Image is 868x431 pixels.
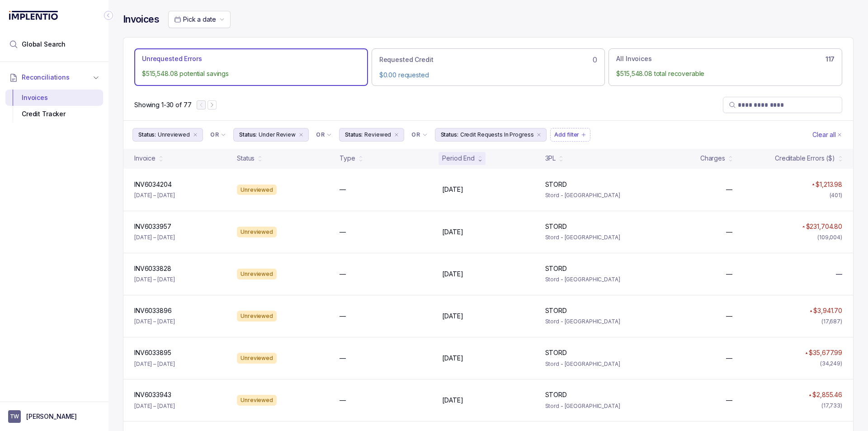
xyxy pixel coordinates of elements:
[812,390,842,399] p: $2,855.46
[207,128,230,141] button: Filter Chip Connector undefined
[809,394,811,396] img: red pointer upwards
[545,275,637,284] p: Stord - [GEOGRAPHIC_DATA]
[237,353,277,364] div: Unreviewed
[134,402,175,411] p: [DATE] – [DATE]
[616,54,651,63] p: All Invoices
[134,100,191,109] p: Showing 1-30 of 77
[816,180,842,189] p: $1,213.98
[123,13,159,26] h4: Invoices
[138,130,156,139] p: Status:
[545,348,567,357] p: STORD
[210,131,226,138] li: Filter Chip Connector undefined
[616,69,835,78] p: $515,548.08 total recoverable
[316,131,332,138] li: Filter Chip Connector undefined
[340,396,346,405] p: —
[340,270,346,279] p: —
[142,54,202,63] p: Unrequested Errors
[460,130,534,139] p: Credit Requests In Progress
[442,396,463,405] p: [DATE]
[237,311,277,322] div: Unreviewed
[134,360,175,369] p: [DATE] – [DATE]
[134,222,171,231] p: INV6033957
[550,128,590,142] button: Filter Chip Add filter
[340,154,355,163] div: Type
[411,131,420,138] p: OR
[545,402,637,411] p: Stord - [GEOGRAPHIC_DATA]
[545,317,637,326] p: Stord - [GEOGRAPHIC_DATA]
[134,275,175,284] p: [DATE] – [DATE]
[142,69,360,78] p: $515,548.08 potential savings
[820,359,842,368] div: (34,249)
[812,183,815,185] img: red pointer upwards
[5,88,103,124] div: Reconciliations
[22,73,70,82] span: Reconciliations
[26,412,77,421] p: [PERSON_NAME]
[435,128,547,142] button: Filter Chip Credit Requests In Progress
[806,222,842,231] p: $231,704.80
[545,233,637,242] p: Stord - [GEOGRAPHIC_DATA]
[545,180,567,189] p: STORD
[802,226,805,228] img: red pointer upwards
[442,154,475,163] div: Period End
[134,48,842,85] ul: Action Tab Group
[210,131,219,138] p: OR
[340,354,346,363] p: —
[134,233,175,242] p: [DATE] – [DATE]
[132,128,811,142] ul: Filter Group
[830,191,842,200] div: (401)
[545,360,637,369] p: Stord - [GEOGRAPHIC_DATA]
[726,270,732,279] p: —
[134,154,156,163] div: Invoice
[134,390,171,399] p: INV6033943
[183,15,216,23] span: Pick a date
[726,312,732,321] p: —
[805,352,808,354] img: red pointer upwards
[158,130,190,139] p: Unreviewed
[134,100,191,109] div: Remaining page entries
[134,306,172,315] p: INV6033896
[345,130,363,139] p: Status:
[442,185,463,194] p: [DATE]
[132,128,203,142] button: Filter Chip Unreviewed
[442,227,463,237] p: [DATE]
[554,130,579,139] p: Add filter
[810,310,812,312] img: red pointer upwards
[316,131,325,138] p: OR
[821,401,842,410] div: (17,733)
[545,264,567,273] p: STORD
[775,154,835,163] div: Creditable Errors ($)
[821,317,842,326] div: (17,687)
[339,128,404,142] button: Filter Chip Reviewed
[441,130,458,139] p: Status:
[233,128,309,142] button: Filter Chip Under Review
[134,180,172,189] p: INV6034204
[442,354,463,363] p: [DATE]
[259,130,296,139] p: Under Review
[103,10,114,21] div: Collapse Icon
[168,11,231,28] button: Date Range Picker
[237,154,255,163] div: Status
[379,54,598,65] div: 0
[134,348,171,357] p: INV6033895
[411,131,427,138] li: Filter Chip Connector undefined
[812,130,836,139] p: Clear all
[239,130,257,139] p: Status:
[134,191,175,200] p: [DATE] – [DATE]
[379,55,434,64] p: Requested Credit
[836,270,842,279] span: —
[192,131,199,138] div: remove content
[237,227,277,237] div: Unreviewed
[442,312,463,321] p: [DATE]
[545,191,637,200] p: Stord - [GEOGRAPHIC_DATA]
[726,396,732,405] p: —
[22,40,66,49] span: Global Search
[8,410,100,423] button: User initials[PERSON_NAME]
[726,354,732,363] p: —
[826,56,835,63] h6: 117
[811,128,844,142] button: Clear Filters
